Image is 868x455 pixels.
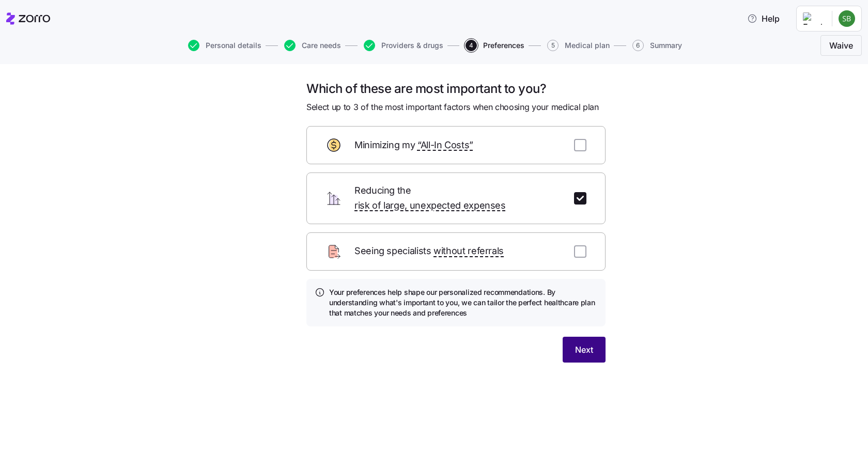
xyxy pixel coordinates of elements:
span: Personal details [206,42,261,49]
span: 4 [466,40,477,51]
span: Select up to 3 of the most important factors when choosing your medical plan [306,101,599,114]
span: 5 [547,40,559,51]
a: Personal details [186,40,261,51]
span: Providers & drugs [381,42,443,49]
span: Next [575,343,593,356]
button: 5Medical plan [547,40,610,51]
a: Care needs [282,40,341,51]
button: Personal details [188,40,261,51]
button: 4Preferences [466,40,524,51]
span: Medical plan [565,42,610,49]
button: Next [563,337,606,363]
button: 6Summary [632,40,682,51]
img: Employer logo [803,12,824,25]
button: Help [739,8,788,29]
h1: Which of these are most important to you? [306,81,606,97]
button: Waive [820,35,862,56]
button: Care needs [284,40,341,51]
span: risk of large, unexpected expenses [354,198,506,213]
a: 4Preferences [463,40,524,51]
img: 44e2768117697df8f865c1a9179ffd43 [839,10,855,27]
span: Care needs [302,42,341,49]
span: Minimizing my [354,138,473,153]
span: “All-In Costs” [417,138,473,153]
button: Providers & drugs [364,40,443,51]
span: Reducing the [354,183,562,213]
h4: Your preferences help shape our personalized recommendations. By understanding what's important t... [329,287,597,319]
span: Help [747,12,780,25]
span: 6 [632,40,644,51]
span: Preferences [483,42,524,49]
a: Providers & drugs [362,40,443,51]
span: Waive [829,39,853,52]
span: without referrals [433,244,504,259]
span: Seeing specialists [354,244,504,259]
span: Summary [650,42,682,49]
